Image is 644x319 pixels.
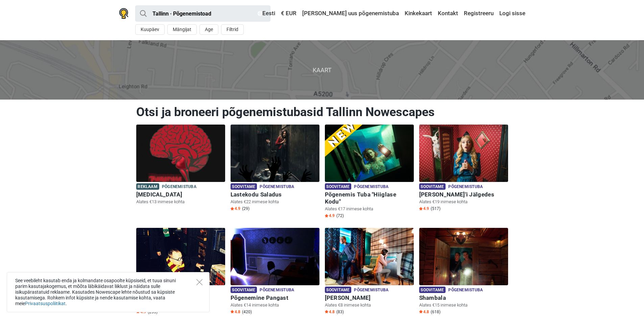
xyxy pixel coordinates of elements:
[325,183,352,190] span: Soovitame
[135,24,165,35] button: Kuupäev
[419,206,429,211] span: 4.9
[419,125,508,182] img: Alice'i Jälgedes
[260,287,294,294] span: Põgenemistuba
[136,125,225,206] a: Paranoia Reklaam Põgenemistuba [MEDICAL_DATA] Alates €13 inimese kohta
[231,228,319,285] img: Põgenemine Pangast
[336,309,344,315] span: (83)
[136,105,508,119] h1: Otsi ja broneeri põgenemistubasid Tallinn Nowescapes
[354,287,388,294] span: Põgenemistuba
[325,309,335,315] span: 4.8
[448,183,483,191] span: Põgenemistuba
[231,207,234,210] img: Star
[231,125,319,213] a: Lastekodu Saladus Soovitame Põgenemistuba Lastekodu Saladus Alates €22 inimese kohta Star4.9 (29)
[135,5,270,22] input: proovi “Tallinn”
[336,213,344,218] span: (72)
[136,199,225,205] p: Alates €13 inimese kohta
[258,11,262,16] img: Eesti
[325,287,352,293] span: Soovitame
[419,125,508,213] a: Alice'i Jälgedes Soovitame Põgenemistuba [PERSON_NAME]'i Jälgedes Alates €19 inimese kohta Star4....
[436,7,460,20] a: Kontakt
[242,206,249,211] span: (29)
[231,228,319,316] a: Põgenemine Pangast Soovitame Põgenemistuba Põgenemine Pangast Alates €14 inimese kohta Star4.8 (420)
[419,183,446,190] span: Soovitame
[162,183,196,191] span: Põgenemistuba
[196,279,202,285] button: Close
[221,24,244,35] button: Filtrid
[354,183,388,191] span: Põgenemistuba
[7,272,210,312] div: See veebileht kasutab enda ja kolmandate osapoolte küpsiseid, et tuua sinuni parim kasutajakogemu...
[419,207,423,210] img: Star
[231,191,319,198] h6: Lastekodu Saladus
[136,183,159,190] span: Reklaam
[25,301,66,306] a: Privaatsuspoliitikat
[119,8,128,19] img: Nowescape logo
[419,309,429,315] span: 4.8
[199,24,218,35] button: Age
[242,309,252,315] span: (420)
[325,191,414,205] h6: Põgenemis Tuba "Hiiglase Kodu"
[419,228,508,285] img: Shambala
[231,206,240,211] span: 4.9
[231,302,319,308] p: Alates €14 inimese kohta
[419,191,508,198] h6: [PERSON_NAME]'i Jälgedes
[325,125,414,182] img: Põgenemis Tuba "Hiiglase Kodu"
[325,213,335,218] span: 4.9
[325,206,414,212] p: Alates €17 inimese kohta
[260,183,294,191] span: Põgenemistuba
[325,228,414,316] a: Sherlock Holmes Soovitame Põgenemistuba [PERSON_NAME] Alates €8 inimese kohta Star4.8 (83)
[325,125,414,220] a: Põgenemis Tuba "Hiiglase Kodu" Soovitame Põgenemistuba Põgenemis Tuba "Hiiglase Kodu" Alates €17 ...
[419,228,508,316] a: Shambala Soovitame Põgenemistuba Shambala Alates €15 inimese kohta Star4.8 (618)
[231,287,257,293] span: Soovitame
[419,199,508,205] p: Alates €19 inimese kohta
[136,228,225,316] a: Võlurite Kool Soovitame Põgenemistuba Võlurite Kool Alates €14 inimese kohta Star4.9 (255)
[231,310,234,313] img: Star
[325,310,328,313] img: Star
[462,7,495,20] a: Registreeru
[279,7,298,20] a: € EUR
[419,294,508,301] h6: Shambala
[136,228,225,285] img: Võlurite Kool
[325,302,414,308] p: Alates €8 inimese kohta
[231,125,319,182] img: Lastekodu Saladus
[301,7,401,20] a: [PERSON_NAME] uus põgenemistuba
[448,287,483,294] span: Põgenemistuba
[403,7,434,20] a: Kinkekaart
[231,309,240,315] span: 4.8
[431,206,440,211] span: (517)
[231,294,319,301] h6: Põgenemine Pangast
[231,199,319,205] p: Alates €22 inimese kohta
[325,214,328,217] img: Star
[231,183,257,190] span: Soovitame
[167,24,197,35] button: Mängijat
[136,125,225,182] img: Paranoia
[498,7,525,20] a: Logi sisse
[419,302,508,308] p: Alates €15 inimese kohta
[136,191,225,198] h6: [MEDICAL_DATA]
[325,294,414,301] h6: [PERSON_NAME]
[325,228,414,285] img: Sherlock Holmes
[419,310,423,313] img: Star
[419,287,446,293] span: Soovitame
[256,7,277,20] a: Eesti
[431,309,440,315] span: (618)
